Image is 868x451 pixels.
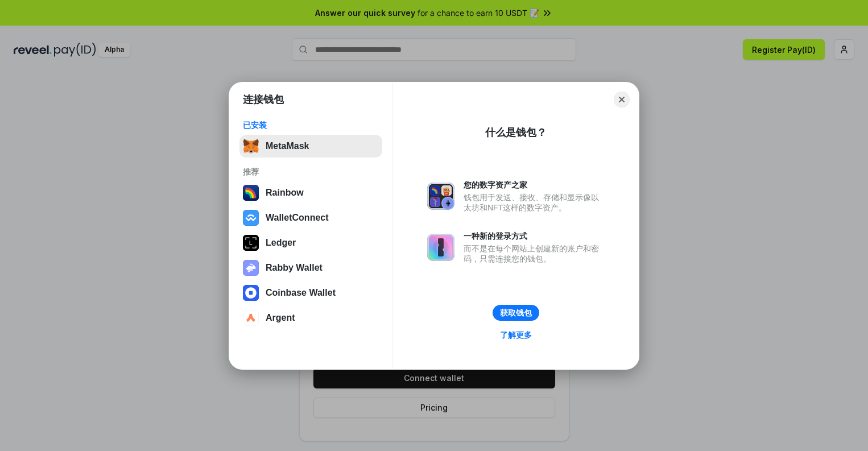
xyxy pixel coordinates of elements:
img: svg+xml,%3Csvg%20xmlns%3D%22http%3A%2F%2Fwww.w3.org%2F2000%2Fsvg%22%20fill%3D%22none%22%20viewBox... [427,183,454,210]
div: 推荐 [243,167,379,177]
button: Close [614,92,630,107]
button: Coinbase Wallet [239,282,382,304]
div: 获取钱包 [500,308,532,318]
img: svg+xml,%3Csvg%20xmlns%3D%22http%3A%2F%2Fwww.w3.org%2F2000%2Fsvg%22%20fill%3D%22none%22%20viewBox... [427,234,454,261]
img: svg+xml,%3Csvg%20width%3D%2228%22%20height%3D%2228%22%20viewBox%3D%220%200%2028%2028%22%20fill%3D... [243,285,259,301]
div: 了解更多 [500,330,532,340]
h1: 连接钱包 [243,93,284,106]
div: Rabby Wallet [266,263,323,273]
button: Rabby Wallet [239,256,382,279]
div: Argent [266,313,295,323]
img: svg+xml,%3Csvg%20width%3D%2228%22%20height%3D%2228%22%20viewBox%3D%220%200%2028%2028%22%20fill%3D... [243,310,259,326]
div: Coinbase Wallet [266,288,336,298]
button: WalletConnect [239,206,382,229]
img: svg+xml,%3Csvg%20xmlns%3D%22http%3A%2F%2Fwww.w3.org%2F2000%2Fsvg%22%20width%3D%2228%22%20height%3... [243,235,259,251]
button: Argent [239,307,382,329]
div: 一种新的登录方式 [464,231,605,241]
div: Ledger [266,238,296,248]
div: Rainbow [266,188,304,198]
div: WalletConnect [266,213,329,223]
div: 而不是在每个网站上创建新的账户和密码，只需连接您的钱包。 [464,243,605,264]
button: Rainbow [239,181,382,204]
img: svg+xml,%3Csvg%20width%3D%2228%22%20height%3D%2228%22%20viewBox%3D%220%200%2028%2028%22%20fill%3D... [243,210,259,226]
div: 已安装 [243,120,379,130]
img: svg+xml,%3Csvg%20width%3D%22120%22%20height%3D%22120%22%20viewBox%3D%220%200%20120%20120%22%20fil... [243,185,259,201]
div: 钱包用于发送、接收、存储和显示像以太坊和NFT这样的数字资产。 [464,192,605,213]
div: MetaMask [266,141,309,151]
button: Ledger [239,231,382,254]
img: svg+xml,%3Csvg%20xmlns%3D%22http%3A%2F%2Fwww.w3.org%2F2000%2Fsvg%22%20fill%3D%22none%22%20viewBox... [243,260,259,276]
button: 获取钱包 [493,305,539,321]
div: 什么是钱包？ [485,126,547,139]
a: 了解更多 [493,328,539,342]
img: svg+xml,%3Csvg%20fill%3D%22none%22%20height%3D%2233%22%20viewBox%3D%220%200%2035%2033%22%20width%... [243,138,259,154]
button: MetaMask [239,135,382,158]
div: 您的数字资产之家 [464,180,605,190]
